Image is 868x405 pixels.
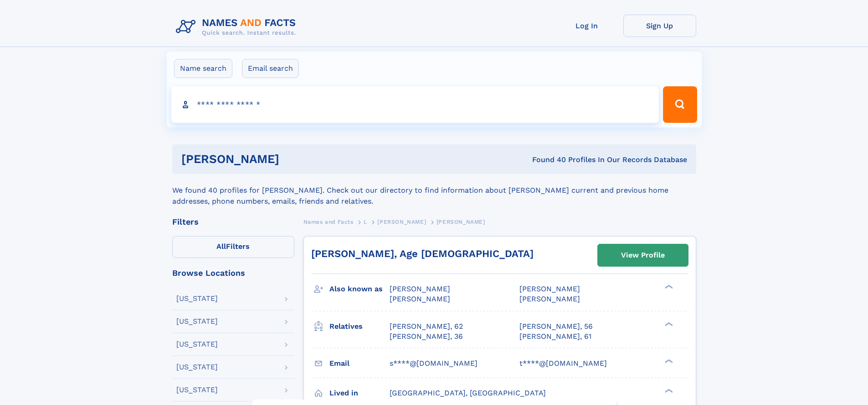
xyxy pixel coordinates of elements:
[663,388,673,394] div: ❯
[390,321,463,331] a: [PERSON_NAME], 62
[390,389,546,397] span: [GEOGRAPHIC_DATA], [GEOGRAPHIC_DATA]
[172,236,294,258] label: Filters
[377,216,426,227] a: [PERSON_NAME]
[390,295,450,303] span: [PERSON_NAME]
[329,319,390,334] h3: Relatives
[519,331,591,342] a: [PERSON_NAME], 61
[329,281,390,297] h3: Also known as
[519,321,593,331] a: [PERSON_NAME], 56
[519,295,580,303] span: [PERSON_NAME]
[176,318,218,325] div: [US_STATE]
[623,15,696,37] a: Sign Up
[364,219,367,225] span: L
[437,219,485,225] span: [PERSON_NAME]
[181,153,406,165] h1: [PERSON_NAME]
[176,341,218,348] div: [US_STATE]
[329,385,390,401] h3: Lived in
[329,356,390,371] h3: Email
[311,248,534,259] a: [PERSON_NAME], Age [DEMOGRAPHIC_DATA]
[172,269,294,277] div: Browse Locations
[377,219,426,225] span: [PERSON_NAME]
[406,155,687,165] div: Found 40 Profiles In Our Records Database
[303,216,354,227] a: Names and Facts
[176,363,218,371] div: [US_STATE]
[364,216,367,227] a: L
[550,15,623,37] a: Log In
[172,174,696,207] div: We found 40 profiles for [PERSON_NAME]. Check out our directory to find information about [PERSON...
[390,284,450,293] span: [PERSON_NAME]
[242,59,299,78] label: Email search
[598,244,688,266] a: View Profile
[171,86,659,123] input: search input
[663,358,673,364] div: ❯
[174,59,232,78] label: Name search
[216,242,226,251] span: All
[621,245,665,266] div: View Profile
[663,86,697,123] button: Search Button
[390,331,463,342] a: [PERSON_NAME], 36
[663,321,673,327] div: ❯
[172,218,294,226] div: Filters
[176,386,218,394] div: [US_STATE]
[663,284,673,290] div: ❯
[172,15,303,39] img: Logo Names and Facts
[519,284,580,293] span: [PERSON_NAME]
[176,295,218,302] div: [US_STATE]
